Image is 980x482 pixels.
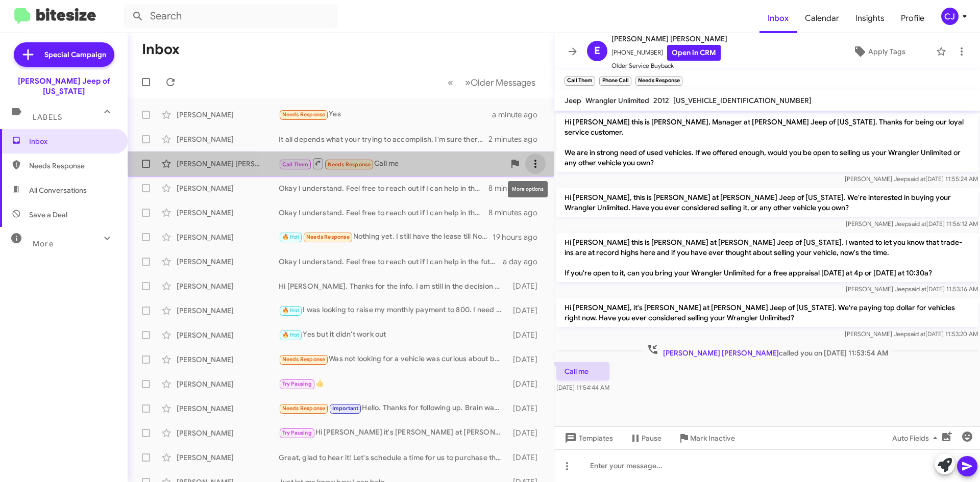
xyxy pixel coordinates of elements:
[508,452,546,463] div: [DATE]
[556,233,978,282] p: Hi [PERSON_NAME] this is [PERSON_NAME] at [PERSON_NAME] Jeep of [US_STATE]. I wanted to let you k...
[177,330,279,340] div: [PERSON_NAME]
[909,285,926,293] span: said at
[177,134,279,144] div: [PERSON_NAME]
[29,161,116,171] span: Needs Response
[492,110,546,120] div: a minute ago
[611,33,727,45] span: [PERSON_NAME] [PERSON_NAME]
[562,429,613,447] span: Templates
[29,185,87,195] span: All Conversations
[177,183,279,193] div: [PERSON_NAME]
[282,405,326,412] span: Needs Response
[279,427,508,439] div: Hi [PERSON_NAME] it's [PERSON_NAME] at [PERSON_NAME] Jeep of [US_STATE]. Our [DATE] weekend sales...
[599,77,631,86] small: Phone Call
[643,343,892,358] span: called you on [DATE] 11:53:54 AM
[585,96,649,105] span: Wrangler Unlimited
[177,110,279,120] div: [PERSON_NAME]
[177,281,279,291] div: [PERSON_NAME]
[279,305,508,316] div: I was looking to raise my monthly payment to 800. I need to start looking again. I'll try and see...
[826,42,931,61] button: Apply Tags
[508,403,546,414] div: [DATE]
[488,134,546,144] div: 2 minutes ago
[556,384,609,391] span: [DATE] 11:54:44 AM
[759,4,797,33] a: Inbox
[941,8,959,25] div: CJ
[142,41,180,58] h1: Inbox
[635,77,682,86] small: Needs Response
[611,45,727,61] span: [PHONE_NUMBER]
[847,4,893,33] a: Insights
[177,403,279,414] div: [PERSON_NAME]
[508,306,546,316] div: [DATE]
[556,113,978,172] p: Hi [PERSON_NAME] this is [PERSON_NAME], Manager at [PERSON_NAME] Jeep of [US_STATE]. Thanks for b...
[29,136,116,146] span: Inbox
[442,72,542,93] nav: Page navigation example
[508,428,546,438] div: [DATE]
[653,96,669,105] span: 2012
[892,429,941,447] span: Auto Fields
[279,257,503,267] div: Okay I understand. Feel free to reach out if I can help in the future!👍
[177,306,279,316] div: [PERSON_NAME]
[508,330,546,340] div: [DATE]
[621,429,670,447] button: Pause
[670,429,743,447] button: Mark Inactive
[177,232,279,242] div: [PERSON_NAME]
[503,257,546,267] div: a day ago
[594,43,600,59] span: E
[909,220,926,227] span: said at
[642,429,661,447] span: Pause
[279,109,492,120] div: Yes
[908,330,925,338] span: said at
[556,362,609,380] p: Call me
[279,329,508,341] div: Yes but it didn't work out
[690,429,735,447] span: Mark Inactive
[44,49,106,60] span: Special Campaign
[33,239,54,248] span: More
[282,307,300,314] span: 🔥 Hot
[508,281,546,291] div: [DATE]
[908,175,925,183] span: said at
[33,113,62,122] span: Labels
[177,159,279,169] div: [PERSON_NAME] [PERSON_NAME]
[868,42,905,61] span: Apply Tags
[14,42,114,67] a: Special Campaign
[177,257,279,267] div: [PERSON_NAME]
[508,181,548,197] div: More options
[565,96,581,105] span: Jeep
[177,379,279,389] div: [PERSON_NAME]
[488,183,546,193] div: 8 minutes ago
[565,77,595,86] small: Call Them
[279,134,488,144] div: It all depends what your trying to accomplish. I'm sure there is some negative equity so it depen...
[177,428,279,438] div: [PERSON_NAME]
[933,8,969,25] button: CJ
[893,4,933,33] a: Profile
[282,380,312,387] span: Try Pausing
[279,402,508,414] div: Hello. Thanks for following up. Brain was great! It came down to the price. We were willing to do...
[846,220,978,227] span: [PERSON_NAME] Jeep [DATE] 11:56:12 AM
[282,111,326,118] span: Needs Response
[556,188,978,217] p: Hi [PERSON_NAME], this is [PERSON_NAME] at [PERSON_NAME] Jeep of [US_STATE]. We're interested in ...
[282,161,309,168] span: Call Them
[177,452,279,463] div: [PERSON_NAME]
[328,161,371,168] span: Needs Response
[279,378,508,390] div: 👍
[611,61,727,71] span: Older Service Buyback
[459,72,542,93] button: Next
[282,356,326,363] span: Needs Response
[797,4,847,33] a: Calendar
[845,175,978,183] span: [PERSON_NAME] Jeep [DATE] 11:55:24 AM
[846,285,978,293] span: [PERSON_NAME] Jeep [DATE] 11:53:16 AM
[884,429,949,447] button: Auto Fields
[282,332,300,338] span: 🔥 Hot
[279,281,508,291] div: Hi [PERSON_NAME]. Thanks for the info. I am still in the decision making process.
[177,354,279,365] div: [PERSON_NAME]
[279,208,488,218] div: Okay I understand. Feel free to reach out if I can help in the future!👍
[556,298,978,327] p: Hi [PERSON_NAME], it's [PERSON_NAME] at [PERSON_NAME] Jeep of [US_STATE]. We're paying top dollar...
[282,429,312,436] span: Try Pausing
[663,348,779,358] span: [PERSON_NAME] [PERSON_NAME]
[508,379,546,389] div: [DATE]
[279,183,488,193] div: Okay I understand. Feel free to reach out if I can help in the future!👍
